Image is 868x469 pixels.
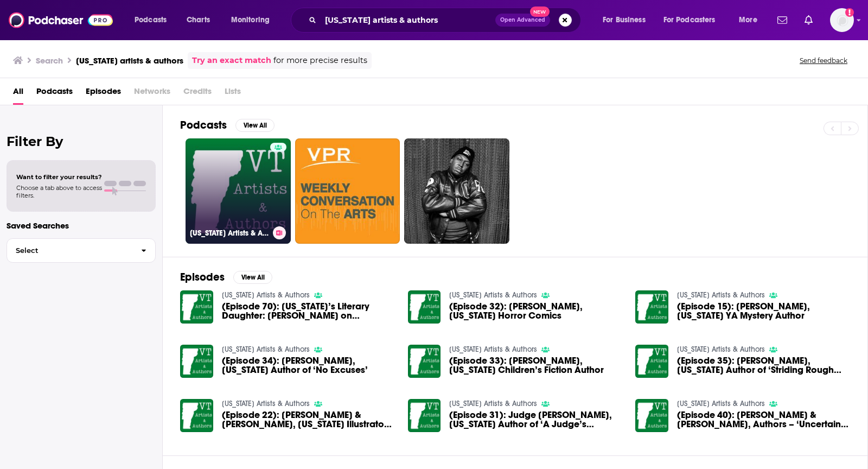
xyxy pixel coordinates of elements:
h3: Search [36,55,63,66]
span: Credits [183,83,212,105]
a: PodcastsView All [180,118,275,132]
img: (Episode 32): Robert Brunelle Jr, Vermont Horror Comics [408,290,441,324]
a: Show notifications dropdown [800,11,817,29]
span: For Podcasters [663,12,716,28]
a: (Episode 33): J L DuRona, Vermont Children’s Fiction Author [449,356,622,375]
button: Select [7,238,156,263]
a: Vermont Artists & Authors [449,290,537,300]
span: Podcasts [135,12,167,28]
span: More [739,12,757,28]
a: Show notifications dropdown [773,11,792,29]
img: (Episode 34): Stephen Harris, Vermont Author of ‘No Excuses’ [180,345,213,378]
img: Podchaser - Follow, Share and Rate Podcasts [9,10,113,30]
img: (Episode 31): Judge Dean B. Pineles, Vermont Author of ‘A Judge’s Odyssey” [408,399,441,432]
span: For Business [603,12,646,28]
a: (Episode 31): Judge Dean B. Pineles, Vermont Author of ‘A Judge’s Odyssey” [449,410,622,429]
span: (Episode 34): [PERSON_NAME], [US_STATE] Author of ‘No Excuses’ [222,356,395,375]
div: Search podcasts, credits, & more... [301,8,591,33]
span: (Episode 15): [PERSON_NAME], [US_STATE] YA Mystery Author [677,302,850,320]
input: Search podcasts, credits, & more... [321,11,495,29]
a: Episodes [86,83,121,105]
a: Vermont Artists & Authors [449,345,537,354]
h2: Episodes [180,270,225,284]
button: open menu [595,11,659,29]
button: open menu [224,11,284,29]
button: open menu [656,11,731,29]
button: View All [235,119,275,132]
span: (Episode 35): [PERSON_NAME], [US_STATE] Author of ‘Striding Rough Ice’ [677,356,850,375]
button: Show profile menu [830,8,854,32]
a: Vermont Artists & Authors [677,290,765,300]
span: Open Advanced [500,17,545,23]
img: (Episode 70): Vermont’s Literary Daughter: Brent L Kendrick on Mary E. Wilkins Freeman [180,290,213,324]
span: Lists [225,83,241,105]
img: User Profile [830,8,854,32]
img: (Episode 33): J L DuRona, Vermont Children’s Fiction Author [408,345,441,378]
a: (Episode 15): Raymond C. Perkins Jr, Vermont YA Mystery Author [677,302,850,320]
img: (Episode 22): Bill Mares & Don Hooper, Vermont Illustrator & Author Team [180,399,213,432]
h3: [US_STATE] Artists & Authors [190,229,269,238]
h3: [US_STATE] artists & authors [76,55,183,66]
a: Vermont Artists & Authors [222,290,310,300]
a: Vermont Artists & Authors [222,345,310,354]
span: Want to filter your results? [16,173,102,181]
button: Open AdvancedNew [495,14,550,27]
span: Charts [187,12,210,28]
a: Podcasts [36,83,73,105]
a: All [13,83,23,105]
span: (Episode 22): [PERSON_NAME] & [PERSON_NAME], [US_STATE] Illustrator & Author Team [222,410,395,429]
a: Vermont Artists & Authors [449,399,537,408]
a: (Episode 35): Gary Wright, Vermont Author of ‘Striding Rough Ice’ [677,356,850,375]
a: [US_STATE] Artists & Authors [186,138,291,244]
span: Monitoring [231,12,270,28]
a: (Episode 32): Robert Brunelle Jr, Vermont Horror Comics [449,302,622,320]
span: New [530,7,550,17]
button: open menu [731,11,771,29]
a: (Episode 34): Stephen Harris, Vermont Author of ‘No Excuses’ [222,356,395,375]
span: (Episode 70): [US_STATE]’s Literary Daughter: [PERSON_NAME] on [PERSON_NAME] [PERSON_NAME] [222,302,395,320]
button: open menu [127,11,181,29]
span: Choose a tab above to access filters. [16,184,102,199]
span: (Episode 40): [PERSON_NAME] & [PERSON_NAME], Authors – ‘Uncertain Fruit’ [677,410,850,429]
a: Try an exact match [192,54,271,67]
h2: Filter By [7,134,156,149]
a: (Episode 70): Vermont’s Literary Daughter: Brent L Kendrick on Mary E. Wilkins Freeman [222,302,395,320]
img: (Episode 40): Rebecca & Sallyann Majoya, Authors – ‘Uncertain Fruit’ [635,399,668,432]
a: (Episode 22): Bill Mares & Don Hooper, Vermont Illustrator & Author Team [222,410,395,429]
p: Saved Searches [7,220,156,231]
button: Send feedback [796,56,851,65]
a: EpisodesView All [180,270,272,284]
a: Charts [180,11,216,29]
span: Networks [134,83,170,105]
span: for more precise results [273,54,367,67]
span: (Episode 31): Judge [PERSON_NAME], [US_STATE] Author of ‘A Judge’s Odyssey” [449,410,622,429]
img: (Episode 35): Gary Wright, Vermont Author of ‘Striding Rough Ice’ [635,345,668,378]
svg: Add a profile image [845,8,854,17]
span: Logged in as TeemsPR [830,8,854,32]
span: (Episode 33): [PERSON_NAME], [US_STATE] Children’s Fiction Author [449,356,622,375]
img: (Episode 15): Raymond C. Perkins Jr, Vermont YA Mystery Author [635,290,668,324]
a: (Episode 40): Rebecca & Sallyann Majoya, Authors – ‘Uncertain Fruit’ [677,410,850,429]
h2: Podcasts [180,118,227,132]
span: Select [7,247,132,254]
a: Vermont Artists & Authors [677,345,765,354]
span: (Episode 32): [PERSON_NAME], [US_STATE] Horror Comics [449,302,622,320]
a: Vermont Artists & Authors [222,399,310,408]
button: View All [233,271,272,284]
a: Vermont Artists & Authors [677,399,765,408]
